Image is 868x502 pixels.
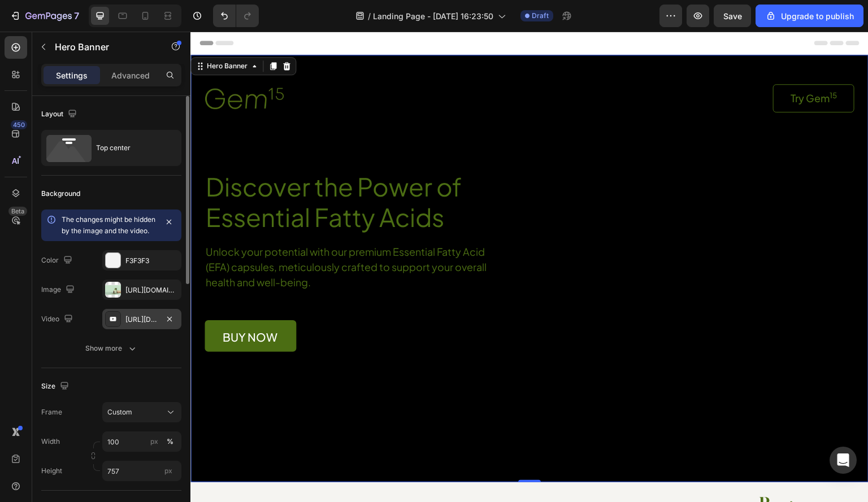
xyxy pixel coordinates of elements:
[62,215,155,235] span: The changes might be hidden by the image and the video.
[41,189,80,199] div: Background
[532,11,549,21] span: Draft
[41,407,62,417] label: Frame
[147,435,161,448] button: %
[163,435,177,448] button: px
[32,300,87,311] p: buy now
[8,207,27,216] div: Beta
[125,285,179,295] div: [URL][DOMAIN_NAME]
[228,468,287,494] img: gempages_586367693435699997-f024c5d2-c6c0-4801-99cd-ce9bdefd81f0.png
[41,282,77,298] div: Image
[14,138,302,202] h1: Discover the Power of Essential Fatty Acids
[74,9,79,23] p: 7
[125,256,179,266] div: F3F3F3
[11,120,27,129] div: 450
[41,253,75,268] div: Color
[150,436,158,447] div: px
[714,5,751,27] button: Save
[41,466,62,476] label: Height
[41,379,71,394] div: Size
[15,212,300,258] p: Unlock your potential with our premium Essential Fatty Acid (EFA) capsules, meticulously crafted ...
[41,338,181,359] button: Show more
[14,29,59,40] div: Hero Banner
[639,59,646,68] sup: 15
[373,10,493,22] span: Landing Page - [DATE] 16:23:50
[600,58,646,75] p: Try Gem
[555,465,614,497] img: gempages_586367693435699997-b675b2c1-e5de-49a2-b69d-b82398541040.png
[41,312,75,327] div: Video
[102,431,181,452] input: px%
[85,343,138,354] div: Show more
[830,447,857,474] div: Open Intercom Messenger
[102,461,181,481] input: px
[125,315,158,325] div: [URL][DOMAIN_NAME]
[41,107,79,122] div: Layout
[723,11,742,21] span: Save
[190,32,868,502] iframe: Design area
[164,466,172,475] span: px
[56,69,88,81] p: Settings
[765,10,854,22] div: Upgrade to publish
[583,53,664,81] a: Try Gem15
[213,5,259,27] div: Undo/Redo
[107,407,132,417] span: Custom
[96,135,165,161] div: Top center
[55,40,151,54] p: Hero Banner
[111,69,150,81] p: Advanced
[14,289,106,320] a: buy now
[167,436,173,447] div: %
[102,402,181,422] button: Custom
[5,5,84,27] button: 7
[368,10,371,22] span: /
[756,5,863,27] button: Upgrade to publish
[41,436,60,447] label: Width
